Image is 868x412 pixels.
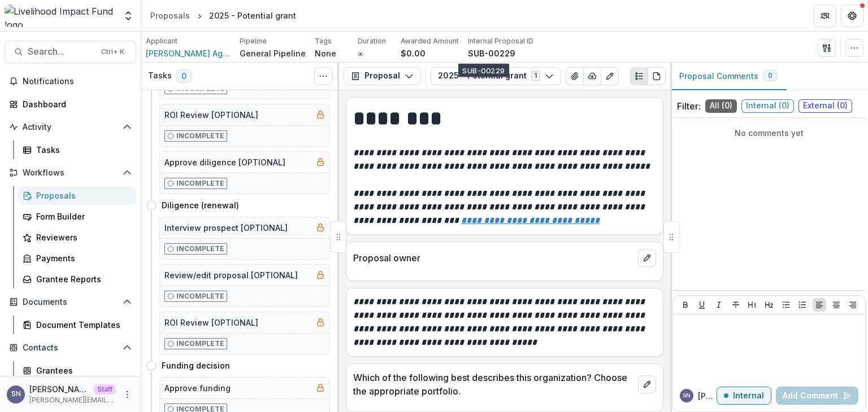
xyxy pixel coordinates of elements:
p: Internal [733,391,764,401]
h5: Approve funding [164,382,231,394]
p: Staff [94,384,116,395]
div: Grantee Reports [36,273,127,285]
a: Proposals [146,7,194,24]
p: [PERSON_NAME][EMAIL_ADDRESS][DOMAIN_NAME] [29,395,116,405]
p: Which of the following best describes this organization? Choose the appropriate portfolio. [353,371,633,398]
h5: ROI Review [OPTIONAL] [164,317,258,328]
p: General Pipeline [240,47,306,59]
button: Notifications [5,72,136,90]
p: Incomplete [176,178,224,189]
button: Align Center [830,298,843,312]
p: Tags [315,36,332,46]
button: edit [638,249,656,267]
button: edit [638,375,656,393]
p: Internal Proposal ID [468,36,533,46]
h5: Review/edit proposal [OPTIONAL] [164,269,298,281]
div: Proposals [150,10,190,21]
a: Grantees [18,361,136,380]
div: Proposals [36,190,127,201]
span: 0 [176,69,192,83]
img: Livelihood Impact Fund logo [5,5,116,27]
p: Duration [358,36,386,46]
h5: ROI Review [OPTIONAL] [164,109,258,121]
div: Shawn Non-Profit [683,393,691,398]
button: Italicize [712,298,726,312]
div: 2025 - Potential grant [209,10,296,21]
button: Open entity switcher [120,5,136,27]
button: Bullet List [779,298,793,312]
nav: breadcrumb [146,7,301,24]
button: More [120,388,134,401]
p: Incomplete [176,131,224,141]
button: Align Right [846,298,860,312]
span: Notifications [23,77,132,86]
p: SUB-00229 [468,47,515,59]
button: Add Comment [776,387,858,405]
p: ∞ [358,47,363,59]
span: Internal ( 0 ) [741,99,794,113]
button: Bold [679,298,692,312]
div: Grantees [36,365,127,376]
button: Heading 1 [745,298,759,312]
button: Ordered List [796,298,809,312]
span: Search... [28,46,94,57]
button: Open Documents [5,293,136,311]
a: Reviewers [18,228,136,247]
a: Payments [18,249,136,268]
button: Get Help [841,5,863,27]
button: Open Workflows [5,164,136,182]
p: Incomplete [176,244,224,254]
button: Open Activity [5,118,136,136]
button: Toggle View Cancelled Tasks [314,67,332,85]
span: Workflows [23,168,118,178]
h3: Tasks [148,71,172,81]
p: Incomplete [176,291,224,301]
button: Open Contacts [5,339,136,357]
p: No comments yet [677,127,861,139]
p: [PERSON_NAME] [29,383,89,395]
span: Activity [23,122,118,132]
span: Documents [23,297,118,307]
button: Heading 2 [762,298,776,312]
p: [PERSON_NAME] [698,390,717,402]
button: View Attached Files [566,67,584,85]
div: Document Templates [36,319,127,331]
div: Form Builder [36,211,127,222]
div: Payments [36,252,127,264]
a: Document Templates [18,315,136,334]
p: Filter: [677,99,701,113]
span: External ( 0 ) [798,99,852,113]
div: Reviewers [36,231,127,243]
div: Tasks [36,144,127,156]
div: Ctrl + K [99,46,127,58]
button: Edit as form [601,67,619,85]
span: 0 [768,72,772,80]
button: Search... [5,41,136,63]
button: Plaintext view [630,67,648,85]
h5: Interview prospect [OPTIONAL] [164,222,288,234]
button: Proposal [344,67,421,85]
span: Contacts [23,343,118,353]
p: Applicant [146,36,177,46]
a: [PERSON_NAME] Agent Test Non-profit [146,47,231,59]
h4: Funding decision [162,360,230,371]
a: Form Builder [18,207,136,226]
a: Proposals [18,186,136,205]
p: $0.00 [401,47,426,59]
button: 2025 - Potential grant1 [431,67,561,85]
span: All ( 0 ) [705,99,737,113]
p: Awarded Amount [401,36,459,46]
h5: Approve diligence [OPTIONAL] [164,156,285,168]
a: Dashboard [5,95,136,113]
button: Proposal Comments [670,63,787,90]
button: Internal [717,387,771,405]
button: Underline [695,298,709,312]
h4: Diligence (renewal) [162,199,239,211]
button: Partners [814,5,836,27]
div: Shawn Non-Profit [11,391,21,398]
div: Dashboard [23,98,127,110]
p: Pipeline [240,36,267,46]
a: Tasks [18,141,136,159]
button: Strike [729,298,743,312]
